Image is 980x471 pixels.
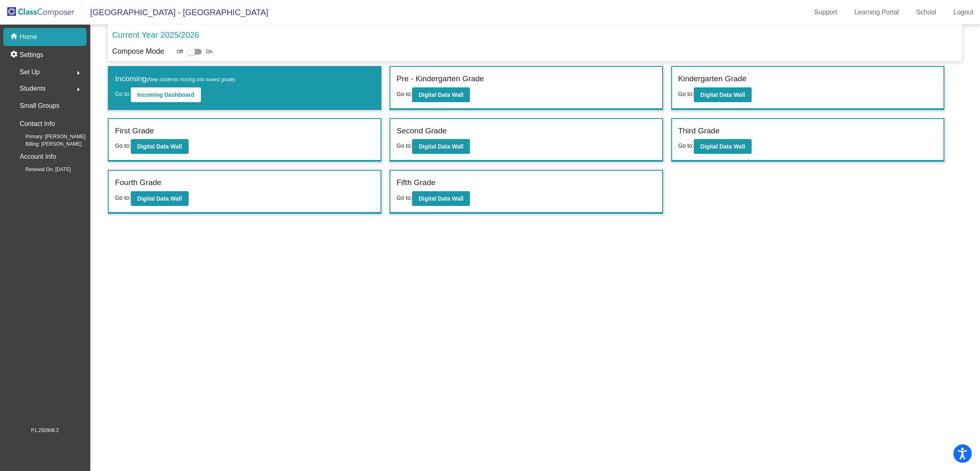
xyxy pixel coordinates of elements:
[112,29,199,41] p: Current Year 2025/2026
[412,87,470,102] button: Digital Data Wall
[137,91,194,98] b: Incoming Dashboard
[73,85,83,94] mat-icon: arrow_right
[115,142,130,149] span: Go to:
[147,77,236,82] span: (New students moving into lowest grade)
[20,118,55,130] p: Contact Info
[700,91,745,98] b: Digital Data Wall
[678,91,694,97] span: Go to:
[176,48,183,55] span: Off
[10,50,20,60] mat-icon: settings
[848,6,906,19] a: Learning Portal
[678,73,747,85] label: Kindergarten Grade
[20,32,37,42] p: Home
[115,91,130,97] span: Go to:
[419,91,463,98] b: Digital Data Wall
[131,139,189,154] button: Digital Data Wall
[115,177,161,189] label: Fourth Grade
[10,32,20,42] mat-icon: home
[700,143,745,150] b: Digital Data Wall
[20,83,46,94] span: Students
[397,125,447,137] label: Second Grade
[412,191,470,206] button: Digital Data Wall
[115,194,130,201] span: Go to:
[12,133,86,140] span: Primary: [PERSON_NAME]
[137,143,182,150] b: Digital Data Wall
[694,139,752,154] button: Digital Data Wall
[412,139,470,154] button: Digital Data Wall
[397,142,412,149] span: Go to:
[397,91,412,97] span: Go to:
[115,73,235,85] label: Incoming
[397,73,484,85] label: Pre - Kindergarten Grade
[678,125,720,137] label: Third Grade
[947,6,980,19] a: Logout
[678,142,694,149] span: Go to:
[131,87,201,102] button: Incoming Dashboard
[419,143,463,150] b: Digital Data Wall
[82,6,268,19] span: [GEOGRAPHIC_DATA] - [GEOGRAPHIC_DATA]
[397,194,412,201] span: Go to:
[115,125,154,137] label: First Grade
[131,191,189,206] button: Digital Data Wall
[909,6,943,19] a: School
[808,6,844,19] a: Support
[12,166,71,173] span: Renewal On: [DATE]
[73,68,83,78] mat-icon: arrow_right
[20,151,56,162] p: Account Info
[419,195,463,202] b: Digital Data Wall
[694,87,752,102] button: Digital Data Wall
[12,140,82,148] span: Billing: [PERSON_NAME]
[112,46,164,57] p: Compose Mode
[20,50,43,60] p: Settings
[397,177,435,189] label: Fifth Grade
[20,66,40,78] span: Set Up
[20,100,59,112] p: Small Groups
[137,195,182,202] b: Digital Data Wall
[206,48,212,55] span: On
